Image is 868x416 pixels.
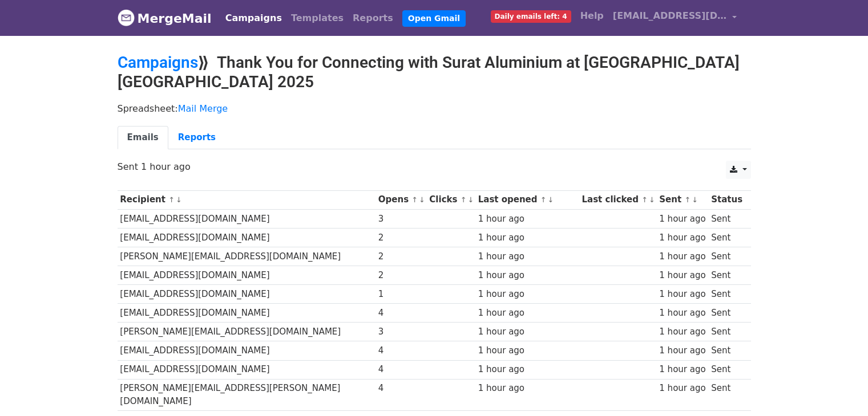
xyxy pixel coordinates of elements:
div: 4 [378,307,424,320]
td: [EMAIL_ADDRESS][DOMAIN_NAME] [118,266,376,285]
td: [PERSON_NAME][EMAIL_ADDRESS][PERSON_NAME][DOMAIN_NAME] [118,379,376,411]
div: 1 hour ago [478,288,576,301]
div: 1 hour ago [478,250,576,263]
img: MergeMail logo [118,9,135,26]
span: [EMAIL_ADDRESS][DOMAIN_NAME] [613,9,727,23]
a: Help [576,5,608,27]
div: 1 hour ago [659,231,705,244]
div: 1 hour ago [478,269,576,282]
a: ↓ [176,195,182,204]
div: 2 [378,231,424,244]
a: Campaigns [118,53,198,72]
a: Reports [348,7,398,30]
div: 3 [378,213,424,226]
div: 1 hour ago [659,325,705,338]
td: [PERSON_NAME][EMAIL_ADDRESS][DOMAIN_NAME] [118,247,376,266]
div: 1 hour ago [478,344,576,357]
div: 1 hour ago [659,288,705,301]
td: [EMAIL_ADDRESS][DOMAIN_NAME] [118,360,376,379]
a: ↑ [641,195,648,204]
div: 1 hour ago [659,307,705,320]
h2: ⟫ Thank You for Connecting with Surat Aluminium at [GEOGRAPHIC_DATA] [GEOGRAPHIC_DATA] 2025 [118,53,751,91]
th: Last opened [475,190,579,209]
th: Recipient [118,190,376,209]
div: 2 [378,269,424,282]
a: Templates [286,7,348,30]
div: 1 hour ago [478,213,576,226]
div: 1 hour ago [659,363,705,376]
div: 1 hour ago [478,231,576,244]
th: Last clicked [579,190,657,209]
div: 1 hour ago [478,325,576,338]
th: Status [708,190,745,209]
a: ↑ [411,195,418,204]
td: [EMAIL_ADDRESS][DOMAIN_NAME] [118,304,376,323]
td: Sent [708,266,745,285]
td: Sent [708,228,745,247]
td: [PERSON_NAME][EMAIL_ADDRESS][DOMAIN_NAME] [118,323,376,341]
a: Campaigns [221,7,286,30]
th: Opens [376,190,427,209]
div: 4 [378,344,424,357]
a: ↑ [461,195,467,204]
td: [EMAIL_ADDRESS][DOMAIN_NAME] [118,285,376,304]
div: 1 hour ago [659,344,705,357]
a: Reports [168,126,225,149]
a: ↓ [649,195,655,204]
td: Sent [708,360,745,379]
div: 1 [378,288,424,301]
td: Sent [708,285,745,304]
div: 3 [378,325,424,338]
span: Daily emails left: 4 [491,10,571,23]
div: 1 hour ago [659,269,705,282]
td: Sent [708,341,745,360]
td: Sent [708,323,745,341]
td: Sent [708,304,745,323]
a: Mail Merge [178,103,228,114]
th: Sent [657,190,709,209]
a: [EMAIL_ADDRESS][DOMAIN_NAME] [608,5,742,31]
a: ↓ [548,195,554,204]
div: 1 hour ago [478,382,576,395]
a: ↑ [540,195,547,204]
td: Sent [708,379,745,411]
a: Open Gmail [402,10,466,27]
td: [EMAIL_ADDRESS][DOMAIN_NAME] [118,209,376,228]
a: Emails [118,126,168,149]
a: ↑ [168,195,175,204]
a: ↓ [419,195,425,204]
th: Clicks [427,190,475,209]
a: ↓ [467,195,474,204]
div: 4 [378,382,424,395]
div: 1 hour ago [478,363,576,376]
a: MergeMail [118,6,212,30]
div: 4 [378,363,424,376]
a: ↑ [684,195,691,204]
div: 1 hour ago [659,250,705,263]
a: ↓ [692,195,698,204]
div: 1 hour ago [659,213,705,226]
td: [EMAIL_ADDRESS][DOMAIN_NAME] [118,228,376,247]
td: [EMAIL_ADDRESS][DOMAIN_NAME] [118,341,376,360]
td: Sent [708,209,745,228]
a: Daily emails left: 4 [486,5,576,27]
td: Sent [708,247,745,266]
p: Spreadsheet: [118,103,751,115]
p: Sent 1 hour ago [118,161,751,173]
div: 1 hour ago [478,307,576,320]
div: 1 hour ago [659,382,705,395]
div: 2 [378,250,424,263]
